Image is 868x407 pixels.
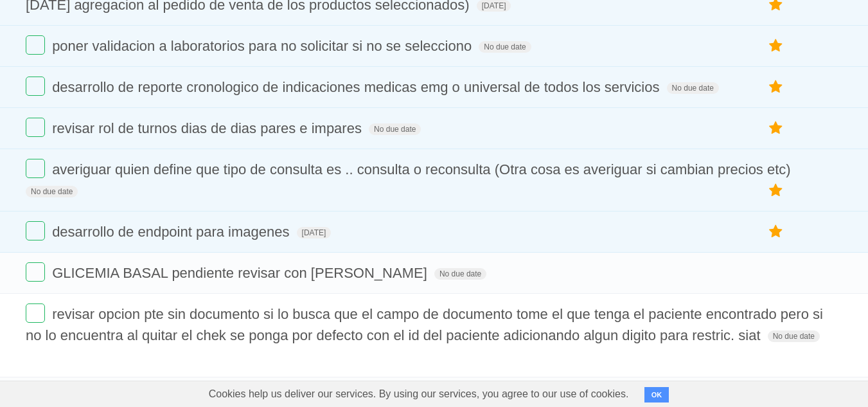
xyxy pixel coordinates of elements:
[52,265,430,281] span: GLICEMIA BASAL pendiente revisar con [PERSON_NAME]
[52,38,475,54] span: poner validacion a laboratorios para no solicitar si no se selecciono
[26,306,823,343] span: revisar opcion pte sin documento si lo busca que el campo de documento tome el que tenga el pacie...
[768,330,820,342] span: No due date
[52,161,794,177] span: averiguar quien define que tipo de consulta es .. consulta o reconsulta (Otra cosa es averiguar s...
[764,221,788,242] label: Star task
[196,381,642,407] span: Cookies help us deliver our services. By using our services, you agree to our use of cookies.
[26,186,78,197] span: No due date
[764,35,788,57] label: Star task
[434,268,486,280] span: No due date
[26,303,45,323] label: Done
[26,159,45,178] label: Done
[26,77,45,96] label: Done
[644,387,669,402] button: OK
[764,180,788,201] label: Star task
[52,120,365,136] span: revisar rol de turnos dias de dias pares e impares
[26,262,45,282] label: Done
[764,118,788,139] label: Star task
[369,123,421,135] span: No due date
[764,77,788,98] label: Star task
[52,224,292,240] span: desarrollo de endpoint para imagenes
[479,41,531,53] span: No due date
[297,227,332,239] span: [DATE]
[26,221,45,240] label: Done
[52,79,662,95] span: desarrollo de reporte cronologico de indicaciones medicas emg o universal de todos los servicios
[26,35,45,55] label: Done
[667,82,719,94] span: No due date
[26,118,45,137] label: Done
